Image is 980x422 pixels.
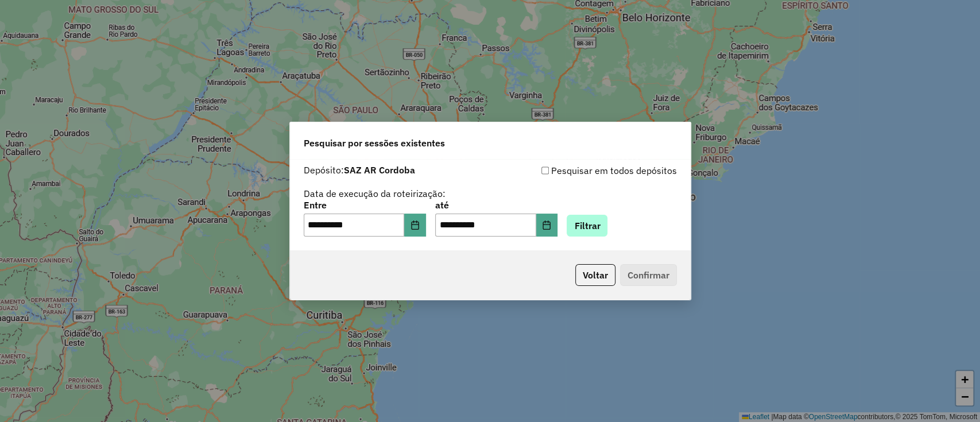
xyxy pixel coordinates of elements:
label: Depósito: [304,163,415,177]
button: Filtrar [567,215,607,237]
button: Voltar [575,264,615,286]
label: Data de execução da roteirização: [304,187,446,200]
button: Choose Date [404,214,426,237]
div: Pesquisar em todos depósitos [490,164,677,177]
span: Pesquisar por sessões existentes [304,136,445,150]
button: Choose Date [536,214,558,237]
strong: SAZ AR Cordoba [344,164,415,176]
label: até [435,198,557,212]
label: Entre [304,198,426,212]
